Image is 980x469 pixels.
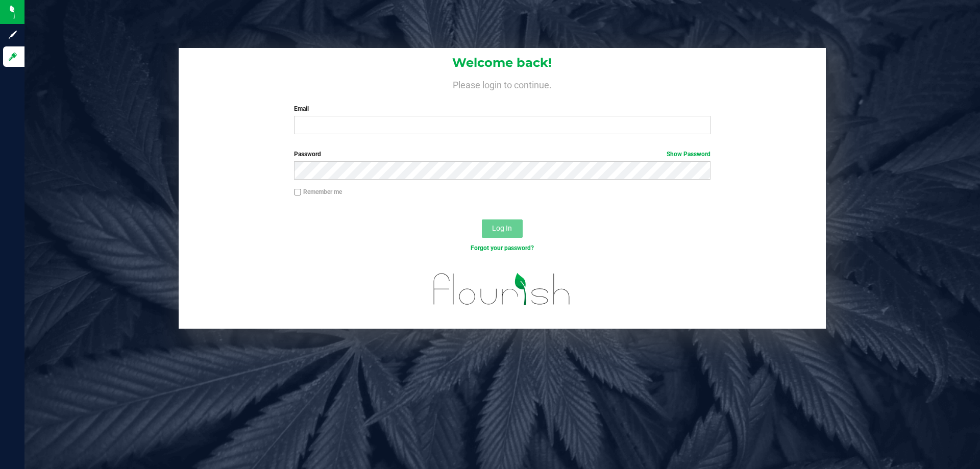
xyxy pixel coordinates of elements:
[471,244,534,252] a: Forgot your password?
[8,52,18,62] inline-svg: Log in
[482,219,523,238] button: Log In
[492,224,512,232] span: Log In
[8,30,18,40] inline-svg: Sign up
[294,104,710,113] label: Email
[421,263,583,315] img: flourish_logo.svg
[667,151,710,158] a: Show Password
[294,151,321,158] span: Password
[179,56,826,69] h1: Welcome back!
[294,187,342,196] label: Remember me
[294,189,301,196] input: Remember me
[179,78,826,90] h4: Please login to continue.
